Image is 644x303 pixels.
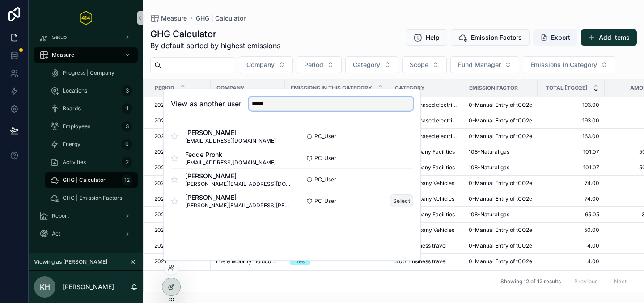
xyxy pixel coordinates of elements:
div: 1 [122,103,132,114]
a: 2.01-Purchased electricity [394,133,458,140]
a: 65.05 [543,211,599,218]
span: Setup [52,34,67,41]
span: 2023 [154,148,167,156]
a: 108-Natural gas [469,164,532,171]
a: 101.07 [543,148,599,156]
span: Help [426,33,440,42]
span: 2020 [154,227,168,234]
span: 2023 [154,180,167,187]
a: 2021 [154,258,205,265]
a: GHG | Calculator [196,14,246,23]
span: Emission Factors [471,33,522,42]
button: Select Button [239,56,293,73]
span: PC_User [314,133,336,140]
a: 1.01-Company Facilities [394,148,458,156]
span: 108-Natural gas [469,211,509,218]
p: [PERSON_NAME] [63,282,114,291]
span: [PERSON_NAME] [185,128,276,137]
span: Progress | Company [63,69,114,76]
span: 2021 [154,195,166,202]
a: 1.01-Company Facilities [394,164,458,171]
a: 3.06-Business travel [394,242,458,249]
span: Report [52,212,69,219]
a: 2021 [154,195,205,202]
span: Fund Manager [458,60,501,69]
a: 2023 [154,242,205,249]
span: 4.00 [543,258,599,265]
a: Act [34,226,138,242]
a: 1.01-Company Facilities [394,211,458,218]
a: 2020 [154,211,205,218]
a: Activities2 [45,154,138,170]
span: PC_User [314,198,336,205]
h2: View as another user [171,98,241,109]
a: 2020 [154,227,205,234]
a: Energy0 [45,136,138,152]
button: Select Button [402,56,447,73]
a: Life & Mobility Holdco B.V. [216,258,280,265]
span: Showing 12 of 12 results [500,278,561,285]
a: 74.00 [543,180,599,187]
button: Help [406,29,447,46]
div: 3 [122,121,132,132]
span: Company [216,84,245,92]
img: App logo [80,11,92,25]
span: [EMAIL_ADDRESS][DOMAIN_NAME] [185,159,276,166]
span: GHG | Calculator [63,177,106,184]
a: 3.06-Business travel [394,258,458,265]
span: Employees [63,123,90,130]
span: 1.01-Company Facilities [394,148,455,156]
h1: GHG Calculator [150,28,280,40]
span: 0-Manual Entry of tCO2e [469,101,532,109]
a: 0-Manual Entry of tCO2e [469,227,532,234]
button: Select Button [450,56,519,73]
a: 0-Manual Entry of tCO2e [469,180,532,187]
span: 2.01-Purchased electricity [394,101,458,109]
a: Setup [34,29,138,45]
a: Report [34,208,138,224]
span: Category [395,84,425,92]
a: 0-Manual Entry of tCO2e [469,133,532,140]
a: 0-Manual Entry of tCO2e [469,117,532,124]
span: Period [155,84,174,92]
div: 12 [122,175,132,185]
span: 0-Manual Entry of tCO2e [469,242,532,249]
span: KH [40,282,50,292]
a: 1.02-Company Vehicles [394,227,458,234]
span: 2023 [154,101,167,109]
a: 1.02-Company Vehicles [394,195,458,202]
span: Company [246,60,275,69]
a: 2021 [154,164,205,171]
span: Activities [63,159,86,166]
button: Select [390,194,413,207]
a: 0-Manual Entry of tCO2e [469,258,532,265]
div: Yes [296,257,305,265]
span: Emissions in Category [530,60,597,69]
a: 163.00 [543,133,599,140]
a: 2023 [154,101,205,109]
span: 1.02-Company Vehicles [394,227,454,234]
button: Export [533,29,577,46]
span: 193.00 [543,101,599,109]
span: 1.02-Company Vehicles [394,195,454,202]
button: Add Items [581,29,637,46]
div: 0 [122,139,132,150]
span: PC_User [314,155,336,162]
a: 2.01-Purchased electricity [394,117,458,124]
span: Energy [63,141,80,148]
button: Select Button [297,56,342,73]
span: 1.01-Company Facilities [394,211,455,218]
span: Fedde Pronk [185,150,276,159]
span: Category [353,60,380,69]
a: 74.00 [543,195,599,202]
span: PC_User [314,176,336,183]
span: 1.02-Company Vehicles [394,180,454,187]
span: Period [304,60,323,69]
